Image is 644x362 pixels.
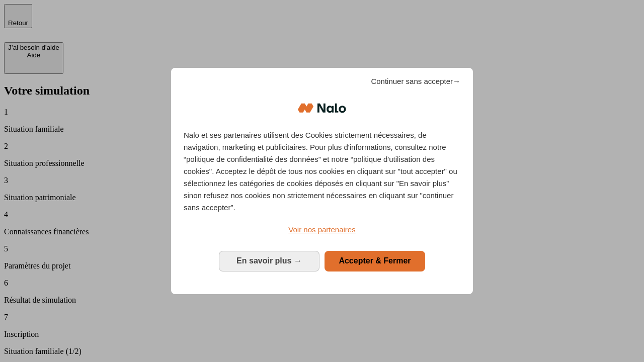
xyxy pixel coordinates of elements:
span: En savoir plus → [236,256,302,265]
p: Nalo et ses partenaires utilisent des Cookies strictement nécessaires, de navigation, marketing e... [184,129,460,214]
span: Voir nos partenaires [288,225,355,234]
span: Continuer sans accepter→ [371,75,460,87]
div: Bienvenue chez Nalo Gestion du consentement [171,68,473,294]
button: Accepter & Fermer: Accepter notre traitement des données et fermer [325,251,425,271]
a: Voir nos partenaires [184,224,460,236]
span: Accepter & Fermer [339,256,411,265]
button: En savoir plus: Configurer vos consentements [219,251,319,271]
img: Logo [298,93,346,123]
